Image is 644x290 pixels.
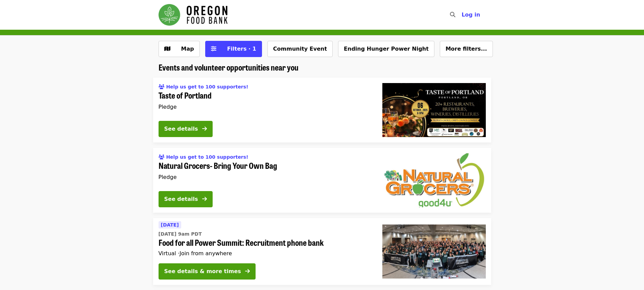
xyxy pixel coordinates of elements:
span: [DATE] [161,222,179,228]
span: Map [181,46,194,52]
span: Food for all Power Summit: Recruitment phone bank [159,238,372,247]
button: See details [159,121,213,137]
i: users icon [159,154,165,160]
i: map icon [164,46,170,52]
span: More filters... [446,46,487,52]
span: Events and volunteer opportunities near you [159,61,299,73]
i: arrow-right icon [202,126,207,132]
div: See details [164,125,198,133]
i: sliders-h icon [211,46,216,52]
a: See details for "Food for all Power Summit: Recruitment phone bank" [153,218,491,285]
i: arrow-right icon [245,268,250,274]
div: See details [164,195,198,203]
input: Search [459,7,465,23]
button: Ending Hunger Power Night [338,41,434,57]
button: Community Event [267,41,333,57]
img: Taste of Portland organized by Oregon Food Bank [382,83,486,137]
span: Pledge [159,104,177,110]
img: Natural Grocers- Bring Your Own Bag organized by Oregon Food Bank [382,153,486,207]
img: Food for all Power Summit: Recruitment phone bank organized by Oregon Food Bank [382,225,486,279]
button: Log in [456,8,485,22]
a: See details for "Taste of Portland" [153,78,491,142]
span: Pledge [159,174,177,180]
span: Natural Grocers- Bring Your Own Bag [159,161,372,170]
div: See details & more times [164,267,241,275]
span: Filters · 1 [227,46,256,52]
a: See details for "Natural Grocers- Bring Your Own Bag" [153,148,491,213]
span: Log in [461,11,480,18]
button: More filters... [440,41,493,57]
button: See details & more times [159,263,256,280]
span: Taste of Portland [159,90,372,100]
button: Filters (1 selected) [205,41,262,57]
img: Oregon Food Bank - Home [159,4,228,26]
span: Help us get to 100 supporters! [166,154,248,160]
i: arrow-right icon [202,196,207,202]
button: See details [159,191,213,207]
button: Show map view [159,41,200,57]
time: [DATE] 9am PDT [159,231,202,238]
span: Join from anywhere [180,250,232,257]
span: Virtual · [159,250,232,257]
i: search icon [450,11,455,18]
span: Help us get to 100 supporters! [166,84,248,89]
i: users icon [159,84,165,90]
